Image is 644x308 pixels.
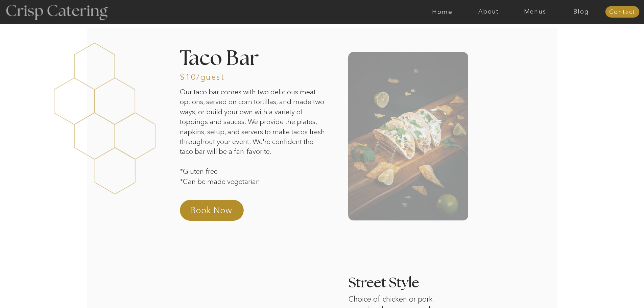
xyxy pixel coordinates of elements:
[348,276,456,291] h3: Street Style
[190,204,249,220] a: Book Now
[512,8,558,15] a: Menus
[180,87,328,192] p: Our taco bar comes with two delicious meat options, served on corn tortillas, and made two ways, ...
[558,8,604,15] a: Blog
[466,8,512,15] a: About
[180,49,310,67] h2: Taco Bar
[180,73,218,79] h3: $10/guest
[419,8,466,15] a: Home
[605,9,639,16] a: Contact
